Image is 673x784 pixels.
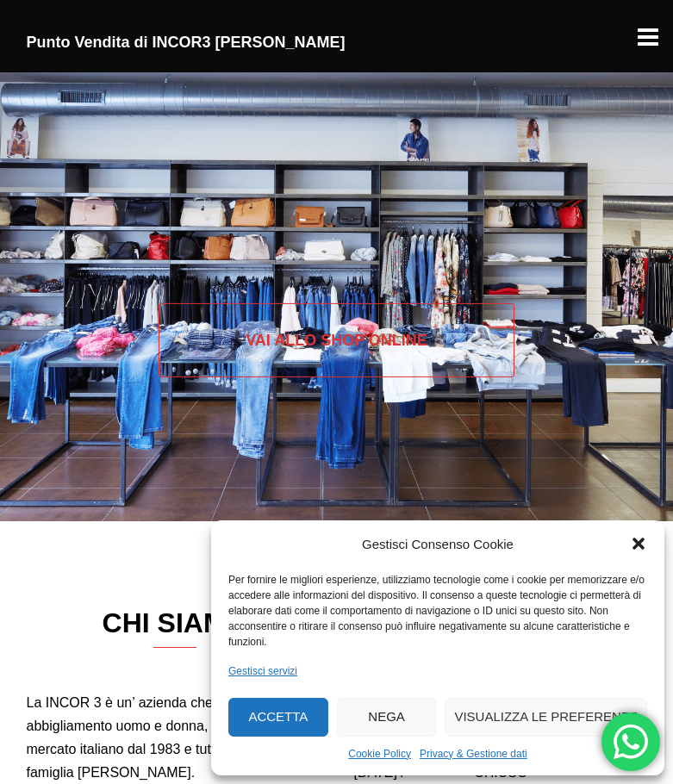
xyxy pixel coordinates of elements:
a: Vai allo SHOP ONLINE [159,303,514,377]
div: 'Hai [601,712,660,771]
button: Nega [337,698,437,737]
div: Chiudi la finestra di dialogo [630,535,647,552]
button: Visualizza le preferenze [445,698,647,737]
div: Per fornire le migliori esperienze, utilizziamo tecnologie come i cookie per memorizzare e/o acce... [228,572,645,650]
h3: CHI SIAMO [27,607,324,648]
button: Accetta [228,698,328,737]
h2: Punto Vendita di INCOR3 [PERSON_NAME] [27,30,432,55]
div: Gestisci Consenso Cookie [362,533,514,556]
a: Privacy & Gestione dati [420,745,527,762]
a: Gestisci servizi [228,663,297,680]
a: Cookie Policy [348,745,411,762]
